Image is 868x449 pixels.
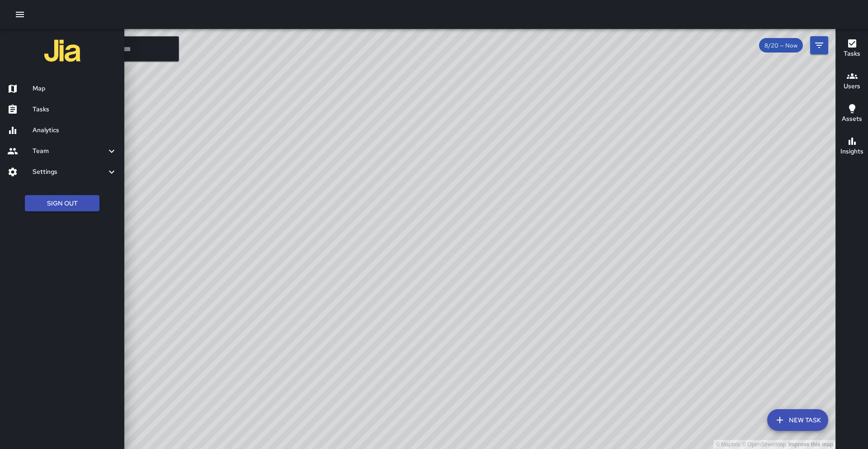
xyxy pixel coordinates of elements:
[33,105,117,115] h6: Tasks
[844,49,860,59] h6: Tasks
[33,146,106,156] h6: Team
[844,81,860,91] h6: Users
[44,33,80,69] img: jia-logo
[842,114,862,124] h6: Assets
[33,125,117,135] h6: Analytics
[33,167,106,177] h6: Settings
[767,409,828,431] button: New Task
[25,195,99,212] button: Sign Out
[33,84,117,94] h6: Map
[840,147,863,157] h6: Insights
